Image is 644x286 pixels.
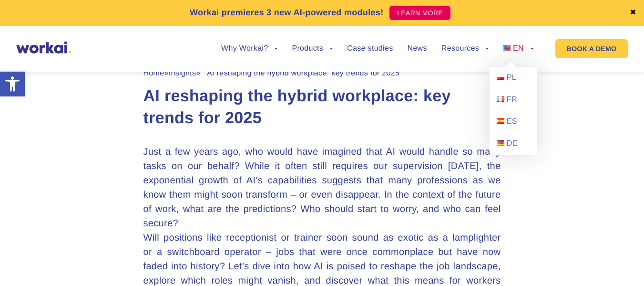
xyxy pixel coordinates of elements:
[490,67,537,89] a: PL
[507,139,518,148] span: DE
[143,85,501,129] h1: AI reshaping the hybrid workplace: key trends for 2025
[555,39,628,58] a: BOOK A DEMO
[441,45,489,53] a: Resources
[143,69,164,77] a: Home
[490,133,537,155] a: DE
[389,6,450,20] a: LEARN MORE
[408,45,427,53] a: News
[143,69,501,78] div: » » AI reshaping the hybrid workplace: key trends for 2025
[490,89,537,111] a: FR
[490,111,537,133] a: ES
[630,9,636,17] a: ✖
[507,74,516,82] span: PL
[347,45,393,53] a: Case studies
[513,44,524,53] span: EN
[292,45,333,53] a: Products
[503,45,533,53] a: EN
[507,117,517,126] span: ES
[221,45,277,53] a: Why Workai?
[507,95,517,104] span: FR
[190,6,384,19] p: Workai premieres 3 new AI-powered modules!
[169,69,196,77] a: Insights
